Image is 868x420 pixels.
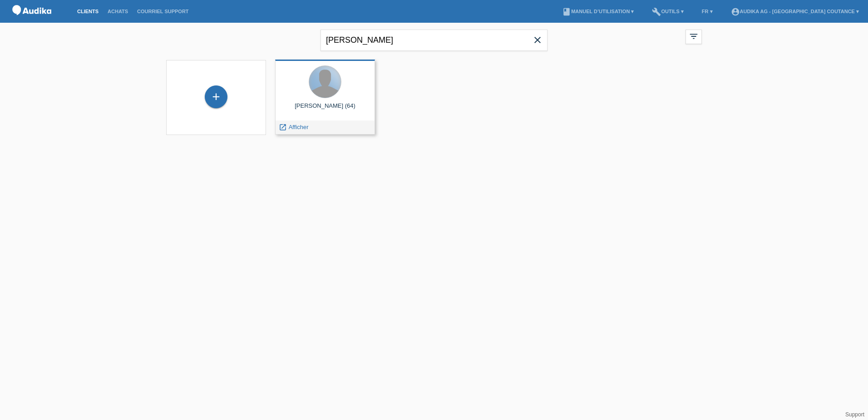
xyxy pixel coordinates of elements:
[321,30,547,51] input: Recherche...
[279,123,287,131] i: launch
[282,102,368,117] div: [PERSON_NAME] (64)
[845,411,864,418] a: Support
[289,124,309,130] span: Afficher
[726,9,863,14] a: account_circleAudika AG - [GEOGRAPHIC_DATA] Coutance ▾
[279,124,308,130] a: launch Afficher
[689,31,699,41] i: filter_list
[103,9,133,14] a: Achats
[647,9,688,14] a: buildOutils ▾
[9,18,54,25] a: POS — MF Group
[205,89,227,105] div: Enregistrer le client
[557,9,638,14] a: bookManuel d’utilisation ▾
[73,9,103,14] a: Clients
[652,7,661,16] i: build
[562,7,571,16] i: book
[532,35,543,45] i: close
[133,9,193,14] a: Courriel Support
[697,9,717,14] a: FR ▾
[731,7,740,16] i: account_circle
